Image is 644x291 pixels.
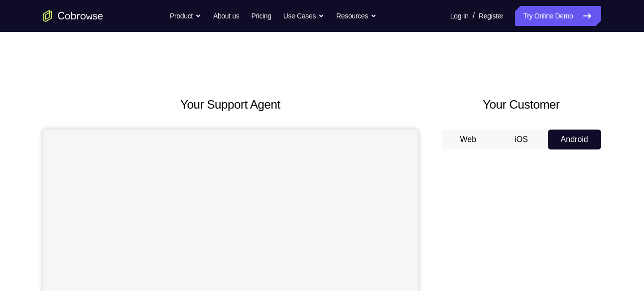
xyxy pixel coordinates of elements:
button: Product [170,6,201,26]
a: Log In [450,6,469,26]
a: Register [479,6,503,26]
button: Android [548,130,601,149]
span: / [473,10,475,22]
button: Web [442,130,495,149]
button: iOS [495,130,548,149]
a: Go to the home page [43,10,103,22]
a: About us [213,6,239,26]
button: Use Cases [283,6,324,26]
h2: Your Support Agent [43,96,418,114]
a: Pricing [251,6,271,26]
button: Resources [336,6,377,26]
a: Try Online Demo [515,6,601,26]
h2: Your Customer [442,96,601,114]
